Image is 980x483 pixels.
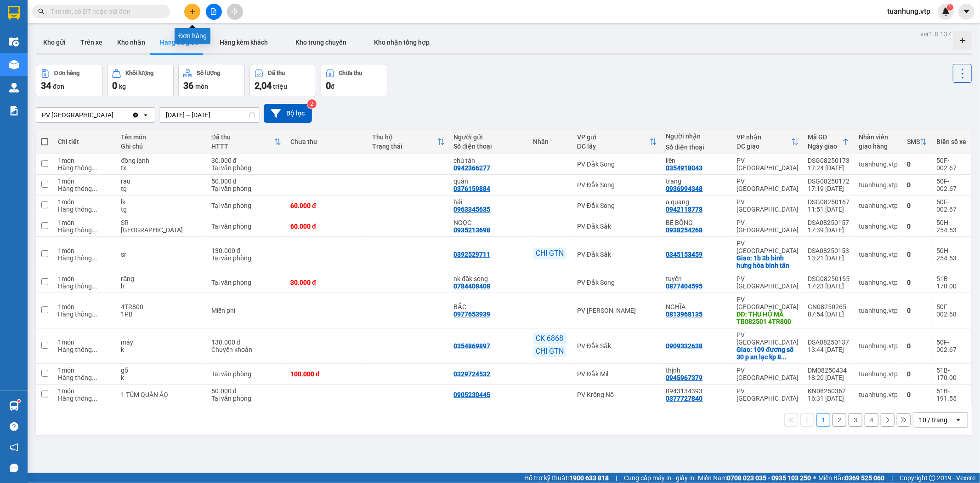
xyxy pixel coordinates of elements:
[816,413,830,427] button: 1
[159,108,260,122] input: Select a date range.
[58,367,112,374] div: 1 món
[919,415,947,425] div: 10 / trang
[736,133,791,141] div: VP nhận
[121,143,202,150] div: Ghi chú
[211,339,281,346] div: 130.000 đ
[10,443,18,452] span: notification
[374,39,430,46] span: Kho nhận tổng hợp
[955,416,962,424] svg: open
[808,206,850,213] div: 11:51 [DATE]
[9,37,19,46] img: warehouse-icon
[121,133,202,141] div: Tên món
[249,64,316,97] button: Đã thu2,04 triệu
[808,282,850,290] div: 17:23 [DATE]
[907,279,927,286] div: 0
[666,226,703,234] div: 0938254268
[666,178,727,185] div: trang
[290,202,363,209] div: 60.000 đ
[907,391,927,398] div: 0
[290,138,363,145] div: Chưa thu
[184,4,200,20] button: plus
[572,130,662,154] th: Toggle SortBy
[577,251,657,258] div: PV Đắk Sắk
[92,185,97,192] span: ...
[808,387,850,395] div: KN08250362
[211,133,274,141] div: Đã thu
[808,157,850,164] div: DSG08250173
[902,130,932,154] th: Toggle SortBy
[808,178,850,185] div: DSG08250172
[58,339,112,346] div: 1 món
[372,133,437,141] div: Thu hộ
[736,240,799,254] div: PV [GEOGRAPHIC_DATA]
[121,157,202,164] div: đông lạnh
[907,181,927,189] div: 0
[803,130,854,154] th: Toggle SortBy
[736,296,799,310] div: PV [GEOGRAPHIC_DATA]
[891,473,893,483] span: |
[51,6,159,17] input: Tìm tên, số ĐT hoặc mã đơn
[533,138,568,145] div: Nhãn
[454,391,491,398] div: 0905230445
[907,342,927,350] div: 0
[110,31,153,53] button: Kho nhận
[92,346,97,353] span: ...
[577,143,650,150] div: ĐC lấy
[666,185,703,192] div: 0936994348
[736,254,799,269] div: Giao: 1b 3b binh hưng hòa binh tân
[859,342,898,350] div: tuanhung.vtp
[808,395,850,402] div: 16:31 [DATE]
[666,206,703,213] div: 0942118778
[666,303,727,310] div: NGHĨA
[211,307,281,314] div: Miễn phí
[153,31,206,53] button: Hàng đã giao
[859,202,898,209] div: tuanhung.vtp
[132,111,139,119] svg: Clear value
[577,161,657,168] div: PV Đắk Song
[121,164,202,172] div: tx
[569,474,609,482] strong: 1900 633 818
[953,31,972,50] div: Tạo kho hàng mới
[736,157,799,172] div: PV [GEOGRAPHIC_DATA]
[58,310,112,318] div: Hàng thông thường
[326,80,331,91] span: 0
[211,164,281,172] div: Tại văn phòng
[859,391,898,398] div: tuanhung.vtp
[58,157,112,164] div: 1 món
[666,395,703,402] div: 0377727840
[808,198,850,206] div: DSG08250167
[577,307,657,314] div: PV [PERSON_NAME]
[808,133,842,141] div: Mã GD
[808,164,850,172] div: 17:24 [DATE]
[666,275,727,282] div: tuyến
[963,7,971,16] span: caret-down
[211,247,281,254] div: 130.000 đ
[454,198,524,206] div: hải
[10,464,18,472] span: message
[666,144,727,151] div: Số điện thoại
[290,370,363,378] div: 100.000 đ
[936,138,966,145] div: Biển số xe
[211,395,281,402] div: Tại văn phòng
[845,474,884,482] strong: 0369 525 060
[524,473,609,483] span: Hỗ trợ kỹ thuật:
[36,31,73,53] button: Kho gửi
[121,206,202,213] div: tg
[10,422,18,431] span: question-circle
[211,254,281,262] div: Tại văn phòng
[290,279,363,286] div: 30.000 đ
[211,346,281,353] div: Chuyển khoản
[577,133,650,141] div: VP gửi
[220,39,268,46] span: Hàng kèm khách
[947,4,953,11] sup: 1
[454,143,524,150] div: Số điện thoại
[58,254,112,262] div: Hàng thông thường
[119,83,126,90] span: kg
[454,310,491,318] div: 0977653939
[907,202,927,209] div: 0
[666,251,703,258] div: 0345153459
[142,111,149,119] svg: open
[58,178,112,185] div: 1 món
[808,143,842,150] div: Ngày giao
[211,157,281,164] div: 30.000 đ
